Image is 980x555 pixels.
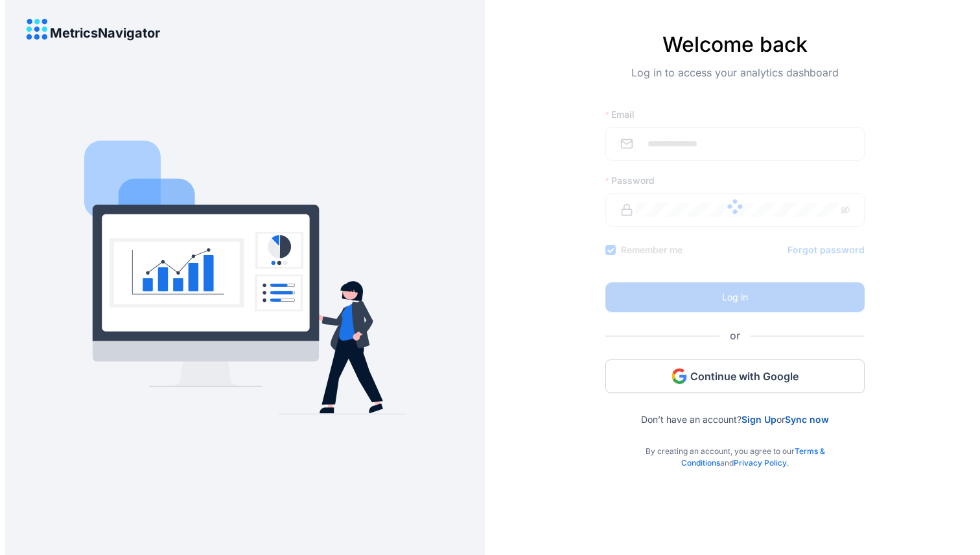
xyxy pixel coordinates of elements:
[50,26,160,40] h4: MetricsNavigator
[605,393,865,425] div: Don’t have an account? or
[690,369,799,383] span: Continue with Google
[741,414,776,425] a: Sign Up
[605,65,865,101] div: Log in to access your analytics dashboard
[605,32,865,57] h4: Welcome back
[605,359,865,393] button: Continue with Google
[605,425,865,469] div: By creating an account, you agree to our and .
[719,328,751,344] span: or
[734,458,787,468] a: Privacy Policy
[785,414,829,425] a: Sync now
